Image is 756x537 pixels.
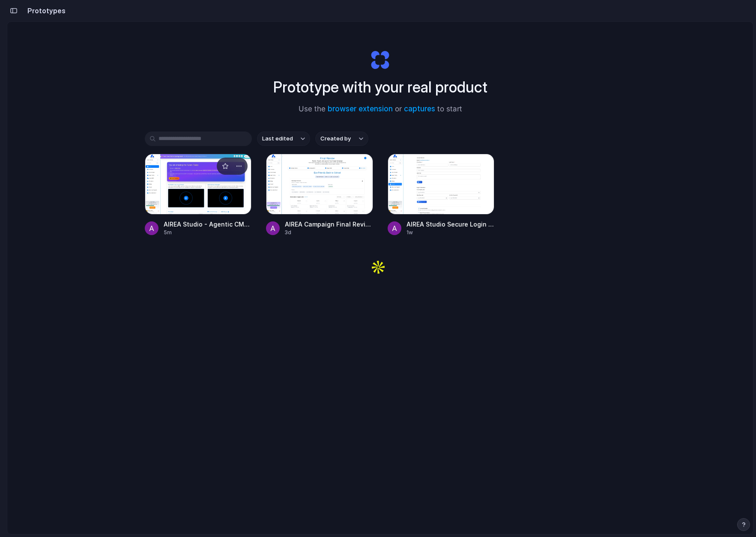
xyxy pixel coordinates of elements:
[320,134,351,143] span: Created by
[285,220,373,229] span: AIREA Campaign Final Review Page
[388,154,495,236] a: AIREA Studio Secure Login EnhancementAIREA Studio Secure Login Enhancement1w
[404,104,435,113] a: captures
[328,104,393,113] a: browser extension
[266,154,373,236] a: AIREA Campaign Final Review PageAIREA Campaign Final Review Page3d
[257,131,310,146] button: Last edited
[273,76,487,98] h1: Prototype with your real product
[315,131,368,146] button: Created by
[262,134,293,143] span: Last edited
[164,220,252,229] span: AIREA Studio - Agentic CMO Interface
[145,154,252,236] a: AIREA Studio - Agentic CMO InterfaceAIREA Studio - Agentic CMO Interface5m
[285,229,373,236] div: 3d
[406,220,495,229] span: AIREA Studio Secure Login Enhancement
[406,229,495,236] div: 1w
[299,104,462,115] span: Use the or to start
[24,6,66,16] h2: Prototypes
[164,229,252,236] div: 5m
